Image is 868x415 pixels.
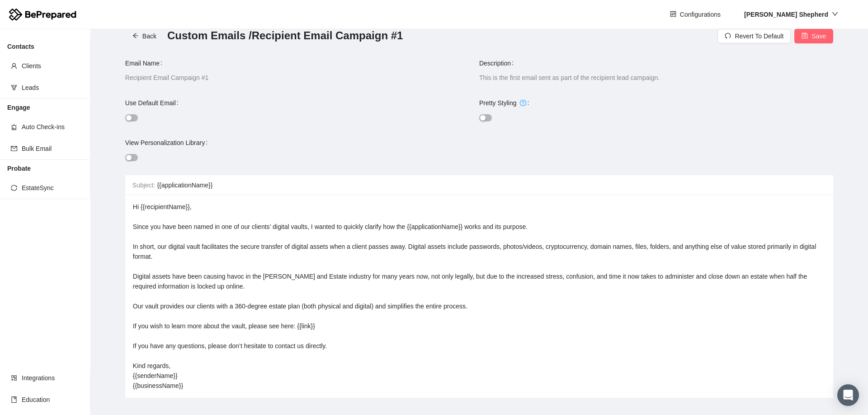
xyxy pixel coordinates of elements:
[7,104,30,111] strong: Engage
[663,7,728,22] button: controlConfigurations
[125,195,833,398] div: rdw-wrapper
[133,202,826,391] div: rdw-editor
[479,74,660,81] span: This is the first email sent as part of the recipient lead campaign.
[167,28,403,43] h3: Custom Emails / Recipient Email Campaign #1
[132,33,139,40] span: arrow-left
[132,180,156,190] span: Subject:
[22,140,83,158] span: Bulk Email
[479,56,517,70] label: Description
[125,96,182,110] label: Use Default Email
[142,31,156,41] span: Back
[670,11,676,18] span: control
[133,203,818,389] span: Hi {{recipientName}}, Since you have been named in one of our clients’ digital vaults, I wanted t...
[22,391,83,409] span: Education
[125,29,164,43] button: arrow-leftBack
[520,100,526,106] span: question-circle
[11,396,17,403] span: book
[22,118,83,136] span: Auto Check-ins
[725,33,731,40] span: undo
[680,9,721,19] span: Configurations
[11,145,17,152] span: mail
[125,135,211,150] label: View Personalization Library
[125,74,208,81] span: Recipient Email Campaign #1
[832,11,838,17] span: down
[479,99,516,107] span: Pretty Styling
[11,375,17,381] span: appstore-add
[11,124,17,130] span: alert
[22,57,83,75] span: Clients
[7,43,34,50] strong: Contacts
[802,33,808,40] span: save
[11,185,17,191] span: sync
[7,165,31,172] strong: Probate
[744,11,828,18] strong: [PERSON_NAME] Shepherd
[11,63,17,69] span: user
[22,369,83,387] span: Integrations
[22,79,83,97] span: Leads
[737,7,845,22] button: [PERSON_NAME] Shepherd
[125,56,166,70] label: Email Name
[735,31,783,41] span: Revert To Default
[11,84,17,91] span: funnel-plot
[22,179,83,197] span: EstateSync
[794,29,833,43] button: saveSave
[837,384,859,406] div: Open Intercom Messenger
[717,29,791,43] button: undoRevert To Default
[811,31,826,41] span: Save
